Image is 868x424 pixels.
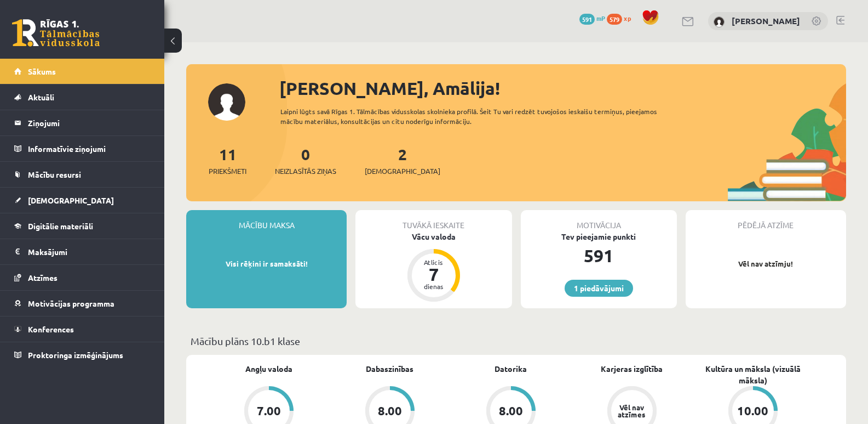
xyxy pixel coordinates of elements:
div: Vēl nav atzīmes [617,404,647,418]
a: Ziņojumi [14,110,151,135]
legend: Ziņojumi [28,110,151,135]
a: Karjeras izglītība [601,363,663,375]
a: 2[DEMOGRAPHIC_DATA] [365,144,440,177]
p: Mācību plāns 10.b1 klase [191,333,842,348]
a: Konferences [14,316,151,342]
a: 591 mP [579,14,605,22]
a: 0Neizlasītās ziņas [275,144,336,177]
span: Konferences [28,324,74,334]
div: dienas [417,283,450,290]
div: Mācību maksa [186,210,347,231]
span: mP [596,14,605,22]
a: Atzīmes [14,265,151,290]
a: Motivācijas programma [14,291,151,316]
div: Laipni lūgts savā Rīgas 1. Tālmācības vidusskolas skolnieka profilā. Šeit Tu vari redzēt tuvojošo... [280,106,676,126]
a: 11Priekšmeti [209,144,246,177]
legend: Maksājumi [28,239,151,264]
div: 8.00 [499,405,523,417]
a: Proktoringa izmēģinājums [14,342,151,368]
a: Mācību resursi [14,162,151,187]
div: [PERSON_NAME], Amālija! [279,75,846,101]
div: Pēdējā atzīme [686,210,846,231]
a: Vācu valoda Atlicis 7 dienas [355,231,511,303]
a: Datorika [495,363,527,375]
span: [DEMOGRAPHIC_DATA] [28,195,114,205]
span: Mācību resursi [28,169,81,179]
span: Aktuāli [28,92,54,102]
a: [DEMOGRAPHIC_DATA] [14,188,151,213]
a: Aktuāli [14,84,151,110]
a: Angļu valoda [245,363,292,375]
span: Sākums [28,66,56,76]
img: Amālija Gabrene [714,16,725,27]
a: 579 xp [607,14,636,22]
div: 10.00 [737,405,768,417]
span: 579 [607,14,622,25]
span: 591 [579,14,595,25]
span: Motivācijas programma [28,298,114,308]
span: Priekšmeti [209,166,246,177]
span: Digitālie materiāli [28,221,93,231]
legend: Informatīvie ziņojumi [28,136,151,161]
a: Kultūra un māksla (vizuālā māksla) [692,363,813,386]
p: Visi rēķini ir samaksāti! [192,258,341,269]
div: 7 [417,265,450,283]
div: Atlicis [417,259,450,265]
div: 8.00 [378,405,402,417]
span: Proktoringa izmēģinājums [28,350,123,360]
div: 7.00 [257,405,281,417]
div: Motivācija [521,210,677,231]
a: Rīgas 1. Tālmācības vidusskola [12,19,100,47]
div: 591 [521,242,677,269]
span: Neizlasītās ziņas [275,166,336,177]
span: xp [624,14,631,22]
a: Maksājumi [14,239,151,264]
a: Dabaszinības [366,363,413,375]
div: Tuvākā ieskaite [355,210,511,231]
a: 1 piedāvājumi [565,280,633,297]
a: Informatīvie ziņojumi [14,136,151,161]
a: Digitālie materiāli [14,213,151,239]
p: Vēl nav atzīmju! [691,258,841,269]
div: Tev pieejamie punkti [521,231,677,242]
span: Atzīmes [28,273,58,282]
span: [DEMOGRAPHIC_DATA] [365,166,440,177]
div: Vācu valoda [355,231,511,242]
a: Sākums [14,59,151,84]
a: [PERSON_NAME] [732,15,800,26]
